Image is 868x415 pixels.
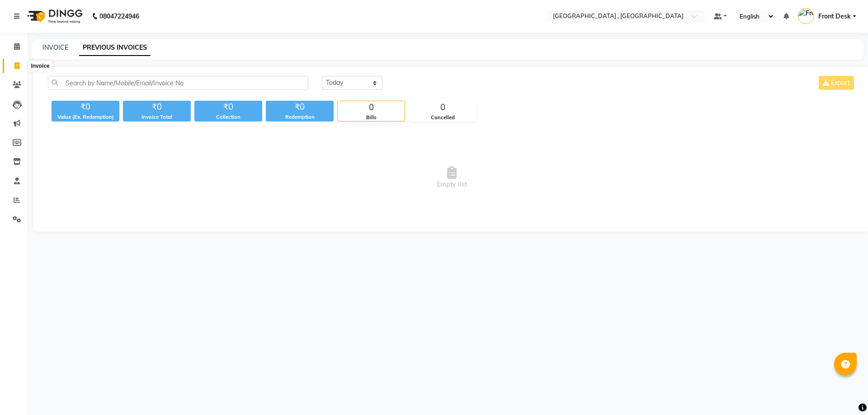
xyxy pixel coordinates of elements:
[79,40,151,56] a: PREVIOUS INVOICES
[266,101,334,113] div: ₹0
[123,101,191,113] div: ₹0
[338,101,405,114] div: 0
[194,113,262,121] div: Collection
[52,101,119,113] div: ₹0
[42,43,68,51] a: INVOICE
[23,4,85,29] img: logo
[123,113,191,121] div: Invoice Total
[338,114,405,121] div: Bills
[266,113,334,121] div: Redemption
[409,114,476,121] div: Cancelled
[52,113,119,121] div: Value (Ex. Redemption)
[28,61,52,71] div: Invoice
[798,8,814,24] img: Front Desk
[48,132,856,223] span: Empty list
[99,4,139,29] b: 08047224946
[409,101,476,114] div: 0
[48,76,308,90] input: Search by Name/Mobile/Email/Invoice No
[194,101,262,113] div: ₹0
[818,12,851,21] span: Front Desk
